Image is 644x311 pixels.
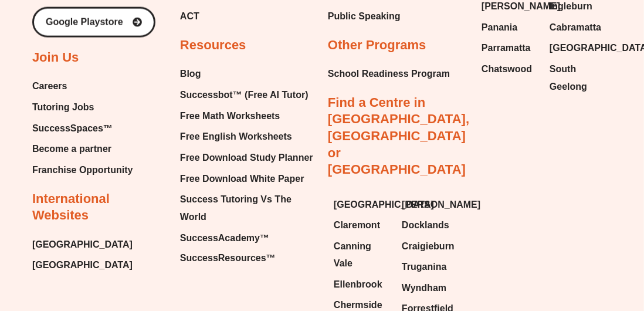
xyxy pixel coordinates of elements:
span: Wyndham [402,280,446,298]
a: Chatswood [482,60,538,78]
span: Careers [32,77,67,95]
a: Find a Centre in [GEOGRAPHIC_DATA], [GEOGRAPHIC_DATA] or [GEOGRAPHIC_DATA] [328,95,469,177]
span: ACT [180,8,199,25]
span: Parramatta [482,39,531,57]
h2: International Websites [32,191,168,224]
a: Become a partner [32,140,133,158]
a: Blog [180,65,316,83]
a: Google Playstore [32,7,155,38]
a: SuccessSpaces™ [32,120,133,137]
a: Ellenbrook [334,276,390,294]
h2: Other Programs [328,37,426,54]
span: Cabramatta [550,19,601,36]
span: Craigieburn [402,238,455,255]
a: [GEOGRAPHIC_DATA] [334,196,390,214]
span: SuccessSpaces™ [32,120,113,137]
a: Free Download White Paper [180,170,316,188]
h2: Join Us [32,49,79,66]
a: Successbot™ (Free AI Tutor) [180,86,316,104]
h2: Resources [180,37,246,54]
span: Successbot™ (Free AI Tutor) [180,86,309,104]
a: Free Download Study Planner [180,149,316,167]
span: Google Playstore [46,18,123,27]
span: Free Download Study Planner [180,149,313,167]
a: Wyndham [402,280,458,298]
a: Canning Vale [334,238,390,272]
span: Free Math Worksheets [180,107,280,125]
span: Panania [482,19,517,36]
span: Tutoring Jobs [32,99,94,116]
span: SuccessResources™ [180,250,276,268]
a: Craigieburn [402,238,458,255]
span: Free Download White Paper [180,170,304,188]
a: South Geelong [550,60,606,95]
a: SuccessAcademy™ [180,229,316,247]
span: Become a partner [32,140,111,158]
span: Claremont [334,217,380,234]
span: Docklands [402,217,449,234]
span: Free English Worksheets [180,128,292,146]
a: Careers [32,77,133,95]
a: Panania [482,19,538,36]
a: Parramatta [482,39,538,57]
a: [GEOGRAPHIC_DATA] [32,236,133,253]
a: Tutoring Jobs [32,99,133,116]
iframe: Chat Widget [450,179,644,311]
a: Docklands [402,217,458,234]
span: Chatswood [482,60,532,78]
a: Claremont [334,217,390,234]
a: School Readiness Program [328,65,450,83]
a: Franchise Opportunity [32,161,133,179]
span: Blog [180,65,201,83]
a: Free Math Worksheets [180,107,316,125]
a: ACT [180,8,280,25]
a: [GEOGRAPHIC_DATA] [550,39,606,57]
a: [GEOGRAPHIC_DATA] [32,257,133,275]
span: [GEOGRAPHIC_DATA] [334,196,434,214]
a: Truganina [402,259,458,276]
a: Free English Worksheets [180,128,316,146]
span: Truganina [402,259,446,276]
a: Public Speaking [328,8,401,25]
a: SuccessResources™ [180,250,316,268]
span: Ellenbrook [334,276,382,294]
a: [PERSON_NAME] [402,196,458,214]
span: [PERSON_NAME] [402,196,480,214]
span: SuccessAcademy™ [180,229,269,247]
a: Success Tutoring Vs The World [180,191,316,225]
a: Cabramatta [550,19,606,36]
